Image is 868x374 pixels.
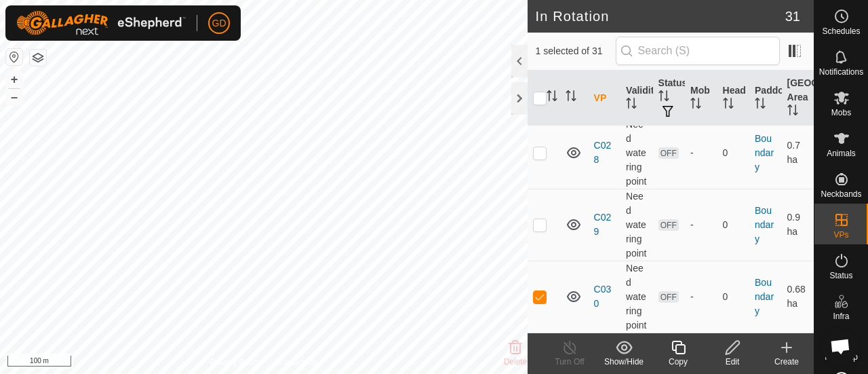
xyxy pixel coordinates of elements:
span: VPs [833,231,848,239]
th: Head [717,71,749,126]
div: Turn Off [542,356,597,368]
span: OFF [658,291,679,303]
button: – [6,89,22,105]
a: C028 [594,140,612,165]
span: Notifications [819,68,863,76]
button: + [6,71,22,88]
span: Mobs [831,109,851,117]
td: 0 [717,117,749,189]
div: Copy [651,356,705,368]
span: GD [212,16,226,31]
p-sorticon: Activate to sort [626,100,637,111]
p-sorticon: Activate to sort [755,100,766,111]
a: Boundary [755,133,774,172]
div: Open chat [822,328,859,364]
div: Edit [705,356,759,368]
p-sorticon: Activate to sort [658,92,669,103]
a: Contact Us [277,356,317,369]
a: Boundary [755,205,774,244]
a: C030 [594,284,612,309]
p-sorticon: Activate to sort [690,100,701,111]
th: VP [589,71,620,126]
p-sorticon: Activate to sort [547,92,557,103]
p-sorticon: Activate to sort [566,92,576,103]
div: Create [759,356,814,368]
td: 0 [717,261,749,333]
td: 0.9 ha [782,189,814,261]
span: OFF [658,147,679,159]
th: Validity [620,71,652,126]
th: Paddock [749,71,781,126]
input: Search (S) [616,37,780,65]
h2: In Rotation [536,8,785,24]
img: Gallagher Logo [16,11,186,35]
td: Need watering point [620,261,652,333]
p-sorticon: Activate to sort [723,100,734,111]
th: Mob [685,71,717,126]
a: Privacy Policy [210,356,261,369]
span: Infra [833,312,849,320]
span: OFF [658,219,679,231]
span: 31 [785,6,800,26]
div: - [690,218,711,232]
span: Schedules [822,27,860,35]
span: Heatmap [825,353,858,361]
div: - [690,146,711,160]
span: 1 selected of 31 [536,44,616,58]
th: Status [653,71,685,126]
span: Status [829,272,852,280]
p-sorticon: Activate to sort [787,107,798,117]
td: Need watering point [620,189,652,261]
button: Reset Map [6,49,22,65]
td: 0.7 ha [782,117,814,189]
div: Show/Hide [597,356,651,368]
div: - [690,290,711,304]
button: Map Layers [30,50,46,66]
td: 0 [717,189,749,261]
span: Animals [827,149,856,157]
th: [GEOGRAPHIC_DATA] Area [782,71,814,126]
a: C029 [594,212,612,237]
td: Need watering point [620,117,652,189]
span: Neckbands [821,190,861,198]
a: Boundary [755,277,774,316]
td: 0.68 ha [782,261,814,333]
